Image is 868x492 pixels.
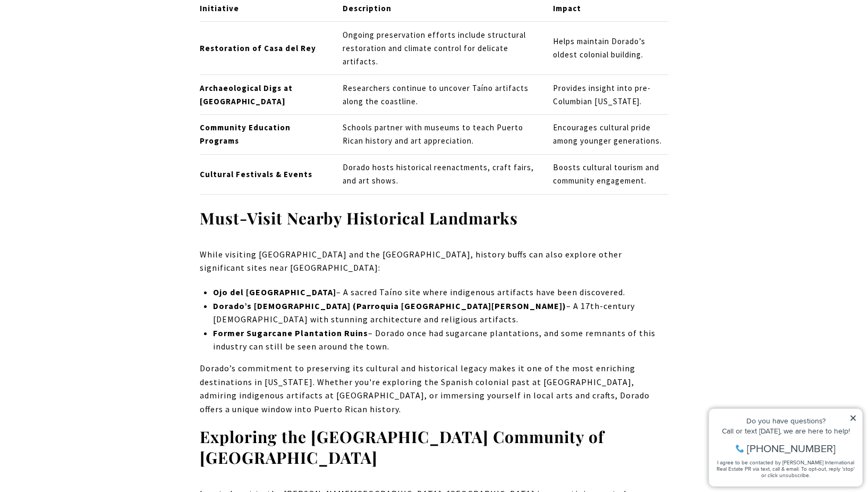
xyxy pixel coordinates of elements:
[213,287,336,297] strong: Ojo del [GEOGRAPHIC_DATA]
[13,65,151,86] span: I agree to be contacted by [PERSON_NAME] International Real Estate PR via text, call & email. To ...
[200,169,312,179] strong: Cultural Festivals & Events
[200,83,293,106] strong: Archaeological Digs at [GEOGRAPHIC_DATA]
[213,286,668,299] li: – A sacred Taíno site where indigenous artifacts have been discovered.
[343,29,535,69] p: Ongoing preservation efforts include structural restoration and climate control for delicate arti...
[343,121,535,148] p: Schools partner with museums to teach Puerto Rican history and art appreciation.
[200,362,668,416] p: Dorado’s commitment to preserving its cultural and historical legacy makes it one of the most enr...
[343,161,535,188] p: Dorado hosts historical reenactments, craft fairs, and art shows.
[11,34,154,41] div: Call or text [DATE], we are here to help!
[553,3,581,13] strong: Impact
[213,328,368,338] strong: Former Sugarcane Plantation Ruins
[553,35,668,62] p: Helps maintain Dorado’s oldest colonial building.
[343,82,535,109] p: Researchers continue to uncover Taíno artifacts along the coastline.
[44,50,132,61] span: [PHONE_NUMBER]
[200,3,239,13] strong: Initiative
[553,121,668,148] p: Encourages cultural pride among younger generations.
[200,426,605,468] strong: Exploring the [GEOGRAPHIC_DATA] Community of [GEOGRAPHIC_DATA]
[213,327,668,354] li: – Dorado once had sugarcane plantations, and some remnants of this industry can still be seen aro...
[11,24,154,31] div: Do you have questions?
[343,3,392,13] strong: Description
[200,122,291,146] strong: Community Education Programs
[553,161,668,188] p: Boosts cultural tourism and community engagement.
[213,299,668,327] li: – A 17th-century [DEMOGRAPHIC_DATA] with stunning architecture and religious artifacts.
[553,82,668,109] p: Provides insight into pre-Columbian [US_STATE].
[200,248,668,275] p: While visiting [GEOGRAPHIC_DATA] and the [GEOGRAPHIC_DATA], history buffs can also explore other ...
[200,43,316,53] strong: Restoration of Casa del Rey
[213,301,566,311] strong: Dorado’s [DEMOGRAPHIC_DATA] (Parroquia [GEOGRAPHIC_DATA][PERSON_NAME])
[200,207,518,229] strong: Must-Visit Nearby Historical Landmarks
